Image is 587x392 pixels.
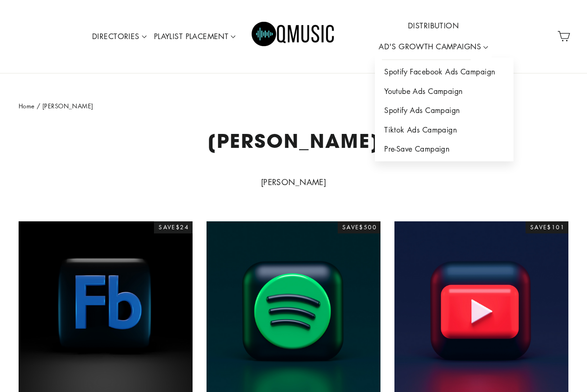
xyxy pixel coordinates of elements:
a: Tiktok Ads Campaign [375,120,514,140]
div: [PERSON_NAME] [84,176,503,188]
a: AD'S GROWTH CAMPAIGNS [375,36,492,58]
div: Primary [68,9,519,64]
h1: [PERSON_NAME] [19,129,568,152]
span: $101 [547,223,565,231]
a: Spotify Ads Campaign [375,101,514,120]
div: Save [154,221,193,233]
span: [PERSON_NAME] [42,101,93,110]
span: $24 [176,223,189,231]
div: Save [526,221,568,233]
nav: breadcrumbs [19,101,568,111]
span: $500 [359,223,377,231]
a: Home [19,101,35,110]
a: PLAYLIST PLACEMENT [150,26,240,47]
span: / [37,101,40,110]
img: Q Music Promotions [252,15,335,57]
a: DIRECTORIES [88,26,150,47]
div: Save [338,221,380,233]
a: Pre-Save Campaign [375,140,514,159]
a: DISTRIBUTION [404,15,462,37]
a: Youtube Ads Campaign [375,82,514,101]
a: Spotify Facebook Ads Campaign [375,62,514,82]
